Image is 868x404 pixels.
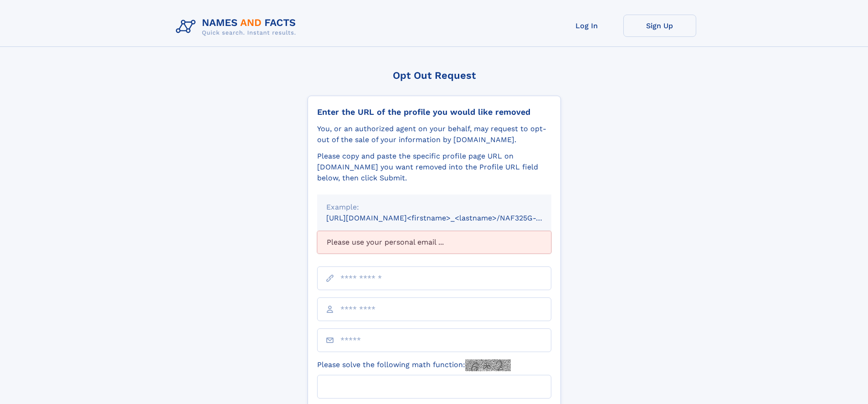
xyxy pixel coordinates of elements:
label: Please solve the following math function: [317,359,511,371]
small: [URL][DOMAIN_NAME]<firstname>_<lastname>/NAF325G-xxxxxxxx [326,214,569,222]
div: You, or an authorized agent on your behalf, may request to opt-out of the sale of your informatio... [317,123,551,145]
div: Example: [326,202,542,213]
a: Sign Up [623,15,696,37]
img: Logo Names and Facts [172,15,303,39]
div: Please copy and paste the specific profile page URL on [DOMAIN_NAME] you want removed into the Pr... [317,151,551,184]
a: Log In [550,15,623,37]
div: Enter the URL of the profile you would like removed [317,107,551,117]
div: Please use your personal email ... [317,231,551,254]
div: Opt Out Request [308,70,561,81]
